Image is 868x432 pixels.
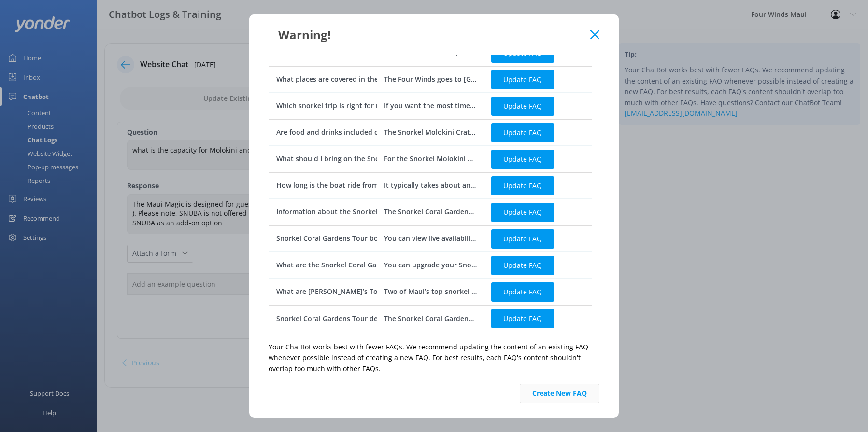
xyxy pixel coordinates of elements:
[491,255,554,275] button: Update FAQ
[276,127,494,138] div: Are food and drinks included on the Snorkel Molokini Crater Tour
[384,127,477,138] div: The Snorkel Molokini Crater Tour includes breakfast, a deluxe lunch taco bar, fresh-baked cookies...
[269,27,590,42] div: Warning!
[491,96,554,115] button: Update FAQ
[491,149,554,168] button: Update FAQ
[269,172,592,199] div: row
[491,43,554,62] button: Update FAQ
[276,313,448,324] div: Snorkel Coral Gardens Tour departure and duration
[491,176,554,195] button: Update FAQ
[276,153,463,164] div: What should I bring on the Snorkel Molokini Crater Tour
[491,202,554,222] button: Update FAQ
[384,153,477,164] div: For the Snorkel Molokini Crater Tour, bring reef-safe sunscreen, towel, swimsuit, light cover-up,...
[269,119,592,146] div: row
[269,66,592,93] div: row
[269,279,592,305] div: row
[269,305,592,332] div: row
[384,207,477,217] div: The Snorkel Coral Gardens Tour is a relaxed afternoon adventure featuring vibrant coral reefs, Ha...
[276,207,444,217] div: Information about the Snorkel Coral Gardens Tour
[384,180,477,191] div: It typically takes about an hour to get from [GEOGRAPHIC_DATA] to [GEOGRAPHIC_DATA], depending on...
[590,30,599,40] button: Close
[276,286,453,297] div: What are [PERSON_NAME]’s Top Snorkel Destinations
[269,342,599,374] p: Your ChatBot works best with fewer FAQs. We recommend updating the content of an existing FAQ whe...
[491,229,554,248] button: Update FAQ
[276,74,441,84] div: What places are covered in the Molokini AM tour?
[491,282,554,301] button: Update FAQ
[276,47,589,58] div: Does the Four Winds have a tour that goes to both [PERSON_NAME] and [GEOGRAPHIC_DATA]?
[384,286,477,297] div: Two of Maui’s top snorkel destinations are [GEOGRAPHIC_DATA] and [GEOGRAPHIC_DATA]. Molokini offe...
[269,93,592,119] div: row
[276,233,452,244] div: Snorkel Coral Gardens Tour bookings and availability
[491,123,554,142] button: Update FAQ
[491,70,554,89] button: Update FAQ
[269,146,592,172] div: row
[384,74,477,84] div: The Four Winds goes to [GEOGRAPHIC_DATA], as long as weather permits. Our afternoon tour typicall...
[384,47,477,58] div: The Four Winds visits just one snorkel location. However, our other vessel, the Maui Magic, offer...
[384,260,477,270] div: You can upgrade your Snorkel Coral Gardens Tour with SNUBA for $75, wetsuit rentals for $10, or p...
[269,199,592,225] div: row
[491,309,554,328] button: Update FAQ
[276,100,389,111] div: Which snorkel trip is right for me?
[520,384,599,403] button: Create New FAQ
[269,225,592,252] div: row
[384,100,477,111] div: If you want the most time at [GEOGRAPHIC_DATA] and ideal morning conditions, the Snorkel Molokini...
[269,252,592,279] div: row
[276,180,531,191] div: How long is the boat ride from [GEOGRAPHIC_DATA] to [GEOGRAPHIC_DATA]?
[384,233,477,244] div: You can view live availability and book the Snorkel Coral Gardens Tour online at [URL][DOMAIN_NAM...
[276,260,441,270] div: What are the Snorkel Coral Gardens Tour add-ons
[384,313,477,324] div: The Snorkel Coral Gardens Tour is 3.5 hours long, departing daily at 1:30 pm from [GEOGRAPHIC_DAT...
